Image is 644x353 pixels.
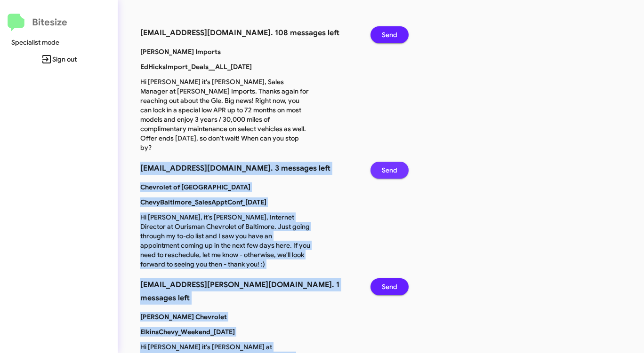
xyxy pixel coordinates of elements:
[140,183,250,191] b: Chevrolet of [GEOGRAPHIC_DATA]
[140,47,221,56] b: [PERSON_NAME] Imports
[140,63,252,71] b: EdHicksImport_Deals__ALL_[DATE]
[140,278,356,305] h3: [EMAIL_ADDRESS][PERSON_NAME][DOMAIN_NAME]. 1 messages left
[370,26,409,43] button: Send
[8,51,110,68] span: Sign out
[133,77,317,152] p: Hi [PERSON_NAME] it's [PERSON_NAME], Sales Manager at [PERSON_NAME] Imports. Thanks again for rea...
[140,26,356,39] h3: [EMAIL_ADDRESS][DOMAIN_NAME]. 108 messages left
[382,26,397,43] span: Send
[382,278,397,295] span: Send
[370,162,409,179] button: Send
[8,14,67,31] a: Bitesize
[382,162,397,179] span: Send
[140,313,227,321] b: [PERSON_NAME] Chevrolet
[140,162,356,175] h3: [EMAIL_ADDRESS][DOMAIN_NAME]. 3 messages left
[370,278,409,295] button: Send
[140,198,266,206] b: ChevyBaltimore_SalesApptConf_[DATE]
[133,212,317,269] p: Hi [PERSON_NAME], it's [PERSON_NAME], Internet Director at Ourisman Chevrolet of Baltimore. Just ...
[140,328,235,336] b: ElkinsChevy_Weekend_[DATE]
